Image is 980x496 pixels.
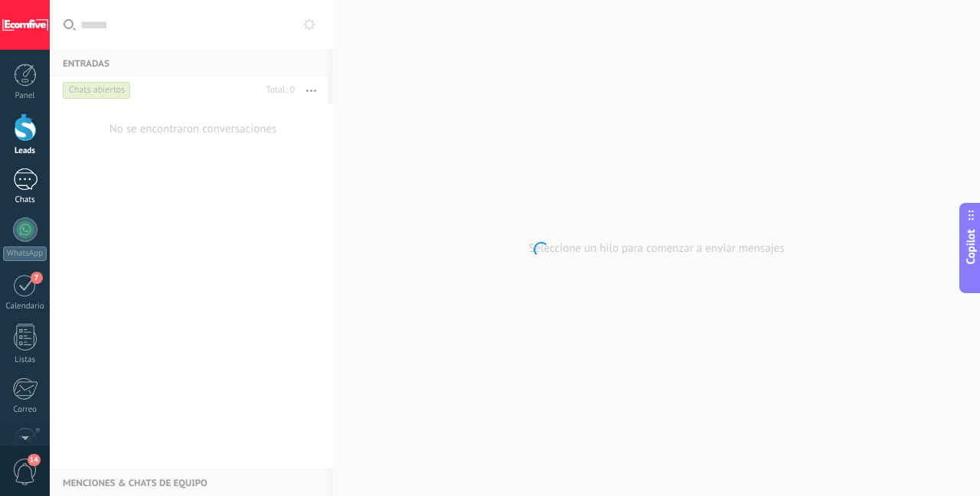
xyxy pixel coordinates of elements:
div: Chats [3,195,47,205]
div: Listas [3,355,47,365]
span: Copilot [963,230,978,265]
span: 14 [28,454,41,466]
div: Leads [3,146,47,156]
div: Calendario [3,302,47,312]
span: 7 [31,272,43,284]
div: Correo [3,405,47,415]
div: Panel [3,91,47,101]
div: WhatsApp [3,246,47,261]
